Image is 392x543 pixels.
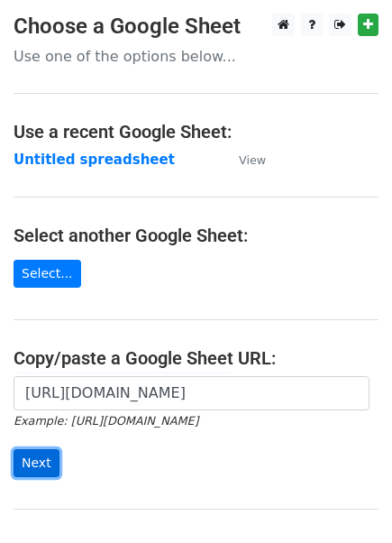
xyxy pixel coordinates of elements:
[14,14,378,40] h3: Choose a Google Sheet
[221,152,266,168] a: View
[14,225,378,246] h4: Select another Google Sheet:
[14,152,175,168] a: Untitled spreadsheet
[302,456,392,543] iframe: Chat Widget
[14,47,378,66] p: Use one of the options below...
[14,449,59,477] input: Next
[14,260,81,288] a: Select...
[239,153,266,167] small: View
[14,414,198,428] small: Example: [URL][DOMAIN_NAME]
[14,121,378,143] h4: Use a recent Google Sheet:
[14,347,378,369] h4: Copy/paste a Google Sheet URL:
[14,376,369,410] input: Paste your Google Sheet URL here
